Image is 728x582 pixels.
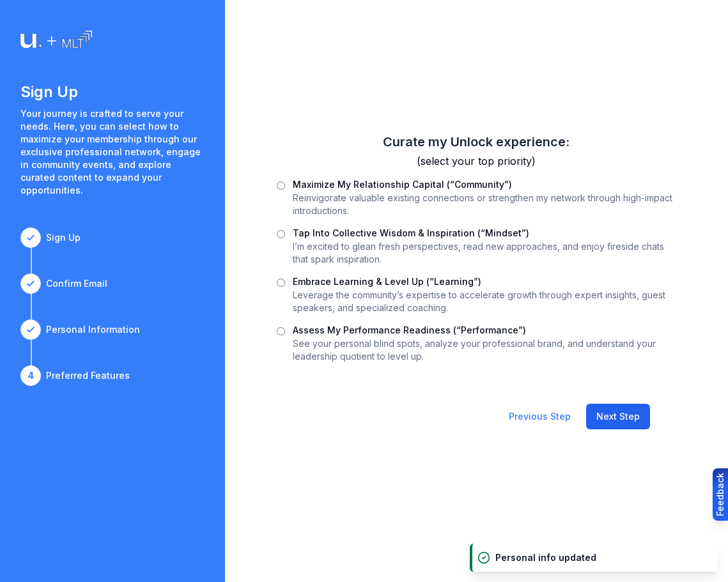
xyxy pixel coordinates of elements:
label: Tap Into Collective Wisdom & Inspiration (“Mindset”) [293,227,529,238]
button: Previous Step [499,404,581,429]
p: See your personal blind spots, analyze your professional brand, and understand your leadership qu... [293,337,676,363]
h1: Sign Up [20,82,205,102]
h2: Curate my Unlock experience: [277,133,676,151]
label: Embrace Learning & Level Up (“Learning”) [293,276,481,287]
div: Feedback [714,473,727,516]
img: Logo [20,31,92,51]
h3: (select your top priority) [277,153,676,169]
p: Your journey is crafted to serve your needs. Here, you can select how to maximize your membership... [20,107,205,197]
p: Reinvigorate valuable existing connections or strengthen my network through high-impact introduct... [293,192,676,217]
div: Personal info updated [495,551,596,564]
p: Leverage the community’s expertise to accelerate growth through expert insights, guest speakers, ... [293,289,676,314]
div: Preferred Features [46,369,130,382]
p: I’m excited to glean fresh perspectives, read new approaches, and enjoy fireside chats that spark... [293,240,676,266]
div: Sign Up [46,231,81,244]
div: 4 [20,365,41,386]
label: Maximize My Relationship Capital (“Community”) [293,179,512,190]
div: Personal Information [46,323,140,336]
button: Next Step [586,404,650,429]
div: Confirm Email [46,277,107,290]
button: Provide feedback [713,468,728,521]
label: Assess My Performance Readiness (“Performance”) [293,325,526,335]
